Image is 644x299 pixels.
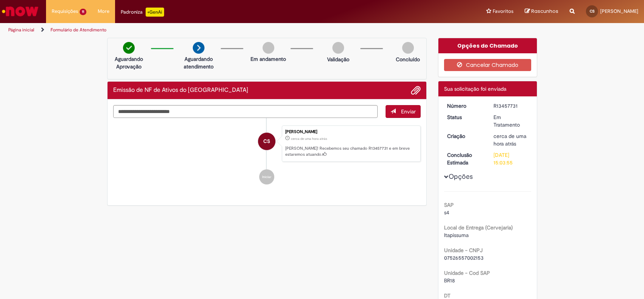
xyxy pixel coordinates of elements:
img: img-circle-grey.png [402,42,414,54]
time: 28/08/2025 13:03:52 [493,133,526,147]
b: Local de Entrega (Cervejaria) [444,224,513,231]
div: CARLOS SCHMIDT [258,133,275,150]
span: Favoritos [493,8,513,15]
b: Unidade - Cod SAP [444,270,490,276]
dt: Conclusão Estimada [441,151,488,166]
li: CARLOS SCHMIDT [113,125,421,162]
ul: Trilhas de página [6,23,424,37]
button: Adicionar anexos [411,85,421,95]
span: Enviar [401,108,416,115]
p: [PERSON_NAME]! Recebemos seu chamado R13457731 e em breve estaremos atuando. [285,146,417,157]
dt: Criação [441,132,488,140]
p: Aguardando atendimento [180,55,217,70]
p: Em andamento [251,55,286,63]
img: check-circle-green.png [123,42,135,54]
b: Unidade - CNPJ [444,247,483,254]
time: 28/08/2025 13:03:52 [291,136,327,141]
button: Cancelar Chamado [444,59,531,71]
span: CS [263,132,270,150]
div: Opções do Chamado [438,38,537,53]
img: arrow-next.png [193,42,204,54]
textarea: Digite sua mensagem aqui... [113,105,378,118]
img: img-circle-grey.png [263,42,274,54]
span: 07526557002153 [444,254,484,261]
a: Rascunhos [525,8,558,15]
span: BR18 [444,277,455,284]
dt: Número [441,102,488,110]
img: ServiceNow [1,4,40,19]
div: Em Tratamento [493,113,529,129]
p: +GenAi [146,8,164,17]
div: [PERSON_NAME] [285,130,417,134]
p: Aguardando Aprovação [111,55,147,70]
div: 28/08/2025 13:03:52 [493,132,529,147]
div: R13457731 [493,102,529,110]
div: [DATE] 15:03:55 [493,151,529,166]
span: cerca de uma hora atrás [291,136,327,141]
h2: Emissão de NF de Ativos do ASVD Histórico de tíquete [113,87,248,94]
span: Itapissuma [444,232,469,239]
div: Padroniza [121,8,164,17]
a: Formulário de Atendimento [51,27,106,33]
p: Validação [327,56,349,63]
ul: Histórico de tíquete [113,118,421,192]
b: SAP [444,201,454,208]
span: 11 [80,9,86,15]
span: Sua solicitação foi enviada [444,85,506,92]
span: cerca de uma hora atrás [493,133,526,147]
span: More [98,8,109,15]
a: Página inicial [8,27,34,33]
p: Concluído [396,56,420,63]
span: CS [590,9,595,14]
b: DT [444,292,450,299]
span: Requisições [52,8,78,15]
img: img-circle-grey.png [332,42,344,54]
span: [PERSON_NAME] [600,8,638,14]
span: s4 [444,209,449,216]
button: Enviar [386,105,421,118]
span: Rascunhos [531,8,558,15]
dt: Status [441,113,488,121]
